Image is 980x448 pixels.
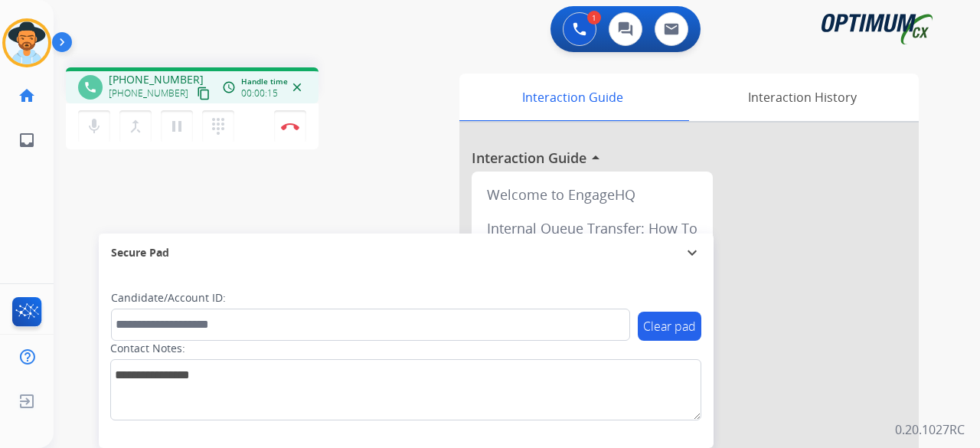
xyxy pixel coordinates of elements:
img: control [281,123,299,130]
mat-icon: expand_more [683,244,701,262]
mat-icon: dialpad [209,117,227,136]
mat-icon: home [18,87,36,105]
p: 0.20.1027RC [895,420,965,439]
span: [PHONE_NUMBER] [109,72,204,87]
mat-icon: pause [168,117,186,136]
span: Secure Pad [111,245,169,260]
img: avatar [5,21,48,64]
div: Welcome to EngageHQ [478,178,707,211]
mat-icon: mic [85,117,103,136]
span: 00:00:15 [241,87,278,100]
mat-icon: inbox [18,131,36,149]
mat-icon: merge_type [126,117,145,136]
span: [PHONE_NUMBER] [109,87,188,100]
mat-icon: content_copy [197,87,211,100]
span: Handle time [241,76,288,87]
div: Internal Queue Transfer: How To [478,211,707,245]
div: Interaction History [685,74,919,121]
mat-icon: close [290,80,304,94]
label: Contact Notes: [110,341,185,356]
mat-icon: phone [83,80,97,94]
button: Clear pad [638,312,701,341]
label: Candidate/Account ID: [111,290,226,306]
div: Interaction Guide [459,74,685,121]
div: 1 [587,11,601,25]
mat-icon: access_time [222,80,236,94]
